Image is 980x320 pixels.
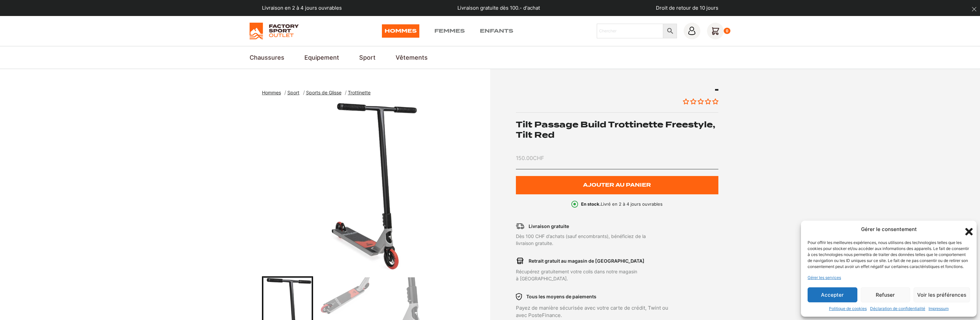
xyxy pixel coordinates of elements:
[457,4,540,12] p: Livraison gratuite dès 100.- d'achat
[581,201,601,207] b: En stock.
[597,24,663,38] input: Chercher
[480,24,513,38] a: Enfants
[914,287,970,302] button: Voir les préférences
[656,4,718,12] p: Droit de retour de 10 jours
[306,90,341,95] span: Sports de Glisse
[724,28,731,34] div: 0
[306,90,345,95] a: Sports de Glisse
[529,223,569,230] p: Livraison gratuite
[808,275,841,281] a: Gérer les services
[287,90,303,95] a: Sport
[808,240,969,270] div: Pour offrir les meilleures expériences, nous utilisons des technologies telles que les cookies po...
[516,176,718,194] button: Ajouter au panier
[262,103,487,270] div: 1 of 3
[581,201,663,208] p: Livré en 2 à 4 jours ouvrables
[348,90,371,95] span: Trottinette
[516,119,718,140] h1: Tilt Passage Build Trottinette Freestyle, Tilt Red
[262,4,342,12] p: Livraison en 2 à 4 jours ouvrables
[516,268,678,282] p: Récupérez gratuitement votre colis dans notre magasin à [GEOGRAPHIC_DATA].
[968,3,980,15] button: dismiss
[516,155,544,161] bdi: 150.00
[533,155,544,161] span: CHF
[526,293,596,300] p: Tous les moyens de paiements
[262,90,281,95] span: Hommes
[359,53,376,62] a: Sport
[262,90,285,95] a: Hommes
[808,287,857,302] button: Accepter
[929,306,949,312] a: Impressum
[529,257,645,264] p: Retrait gratuit au magasin de [GEOGRAPHIC_DATA]
[396,53,428,62] a: Vêtements
[304,53,339,62] a: Equipement
[516,233,678,247] p: Dès 100 CHF d’achats (sauf encombrants), bénéficiez de la livraison gratuite.
[583,182,651,188] span: Ajouter au panier
[250,23,299,39] img: Factory Sport Outlet
[963,226,970,233] div: Fermer la boîte de dialogue
[262,89,374,97] nav: breadcrumbs
[861,226,917,233] div: Gérer le consentement
[434,24,465,38] a: Femmes
[348,90,374,95] a: Trottinette
[516,304,678,319] p: Payez de manière sécurisée avec votre carte de crédit, Twint ou avec PosteFinance.
[382,24,419,38] a: Hommes
[287,90,299,95] span: Sport
[861,287,911,302] button: Refuser
[829,306,867,312] a: Politique de cookies
[870,306,925,312] a: Déclaration de confidentialité
[250,53,284,62] a: Chaussures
